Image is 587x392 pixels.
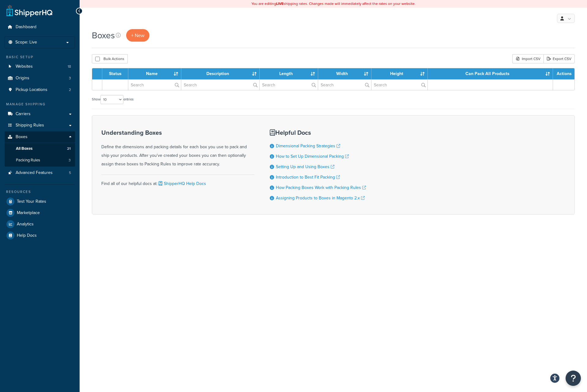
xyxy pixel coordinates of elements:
span: Analytics [17,222,34,227]
select: Showentries [100,95,123,104]
span: Dashboard [16,24,36,30]
button: Bulk Actions [92,54,128,63]
h3: Understanding Boxes [101,129,254,136]
a: Carriers [5,108,75,120]
a: Advanced Features 5 [5,167,75,179]
span: Origins [16,76,29,81]
input: Search [371,80,427,90]
div: Find all of our helpful docs at: [101,175,254,188]
div: Manage Shipping [5,102,75,107]
li: Advanced Features [5,167,75,179]
a: Boxes [5,131,75,143]
input: Search [181,80,259,90]
th: Can Pack All Products [428,68,553,79]
th: Description [181,68,259,79]
input: Search [128,80,181,90]
div: Resources [5,189,75,194]
a: Introduction to Best Fit Packing [276,174,340,180]
th: Actions [553,68,574,79]
li: Websites [5,61,75,72]
a: Shipping Rules [5,120,75,131]
span: Websites [16,64,33,69]
span: Boxes [16,134,28,140]
th: Status [102,68,128,79]
span: + New [131,32,145,39]
span: 5 [69,170,71,175]
span: 3 [69,158,71,163]
li: Boxes [5,131,75,166]
li: All Boxes [5,143,75,154]
li: Pickup Locations [5,84,75,96]
input: Search [260,80,318,90]
a: + New [126,29,149,42]
span: 21 [67,146,71,151]
a: ShipperHQ Home [6,5,52,17]
div: Basic Setup [5,55,75,60]
li: Packing Rules [5,155,75,166]
span: Test Your Rates [17,199,46,204]
a: ShipperHQ Help Docs [157,180,206,187]
a: Origins 3 [5,73,75,84]
span: Scope: Live [15,40,37,45]
h3: Helpful Docs [270,129,366,136]
span: 2 [69,87,71,92]
th: Width [318,68,371,79]
span: All Boxes [16,146,32,151]
span: Help Docs [17,233,37,238]
a: Packing Rules 3 [5,155,75,166]
a: Setting Up and Using Boxes [276,164,334,170]
label: Show entries [92,95,134,104]
th: Length [260,68,318,79]
a: Dimensional Packing Strategies [276,143,340,149]
th: Name [128,68,181,79]
span: Carriers [16,111,31,117]
b: LIVE [276,1,284,6]
a: How Packing Boxes Work with Packing Rules [276,184,366,191]
th: Height [371,68,428,79]
span: Advanced Features [16,170,53,175]
div: Import CSV [512,54,544,63]
a: Help Docs [5,230,75,241]
a: Assigning Products to Boxes in Magento 2.x [276,195,365,201]
input: Search [318,80,371,90]
span: Shipping Rules [16,123,44,128]
a: Dashboard [5,21,75,33]
span: 18 [68,64,71,69]
a: How to Set Up Dimensional Packing [276,153,349,160]
span: 3 [69,76,71,81]
a: Analytics [5,219,75,230]
h1: Boxes [92,29,115,41]
span: Marketplace [17,210,40,216]
span: Packing Rules [16,158,40,163]
span: Pickup Locations [16,87,47,92]
a: Pickup Locations 2 [5,84,75,96]
button: Open Resource Center [566,371,581,386]
a: Test Your Rates [5,196,75,207]
li: Origins [5,73,75,84]
a: Marketplace [5,207,75,218]
a: Websites 18 [5,61,75,72]
div: Define the dimensions and packing details for each box you use to pack and ship your products. Af... [101,129,254,168]
a: All Boxes 21 [5,143,75,154]
a: Export CSV [544,54,575,63]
